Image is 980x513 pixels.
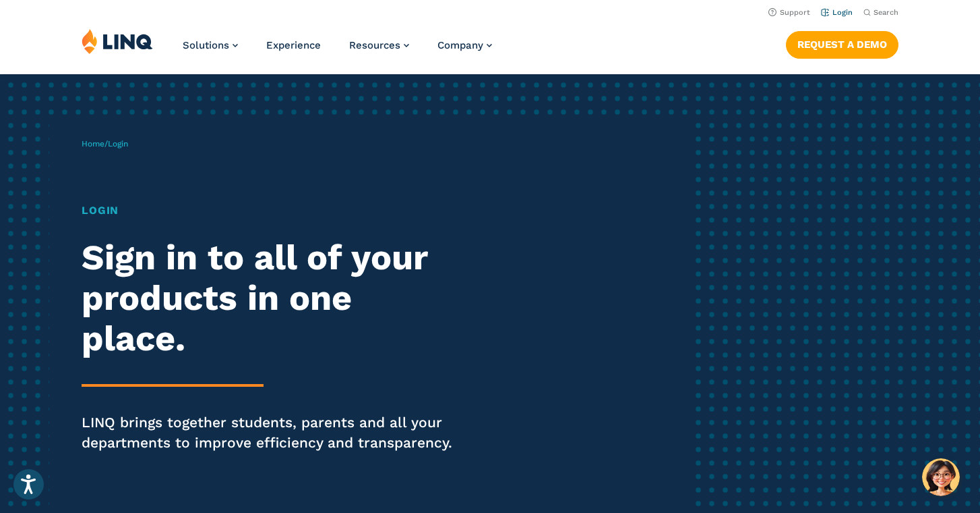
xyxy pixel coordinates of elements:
[183,28,492,73] nav: Primary Navigation
[266,39,321,51] a: Experience
[821,8,853,17] a: Login
[82,202,459,219] h1: Login
[922,458,960,496] button: Hello, have a question? Let’s chat.
[437,39,492,51] a: Company
[82,139,128,148] span: /
[108,139,128,148] span: Login
[786,28,898,58] nav: Button Navigation
[349,39,409,51] a: Resources
[183,39,238,51] a: Solutions
[183,39,229,51] span: Solutions
[349,39,400,51] span: Resources
[82,139,104,148] a: Home
[863,7,898,18] button: Open Search Bar
[82,238,459,358] h2: Sign in to all of your products in one place.
[874,8,898,17] span: Search
[768,8,810,17] a: Support
[786,31,898,58] a: Request a Demo
[82,28,153,54] img: LINQ | K‑12 Software
[82,412,459,453] p: LINQ brings together students, parents and all your departments to improve efficiency and transpa...
[437,39,483,51] span: Company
